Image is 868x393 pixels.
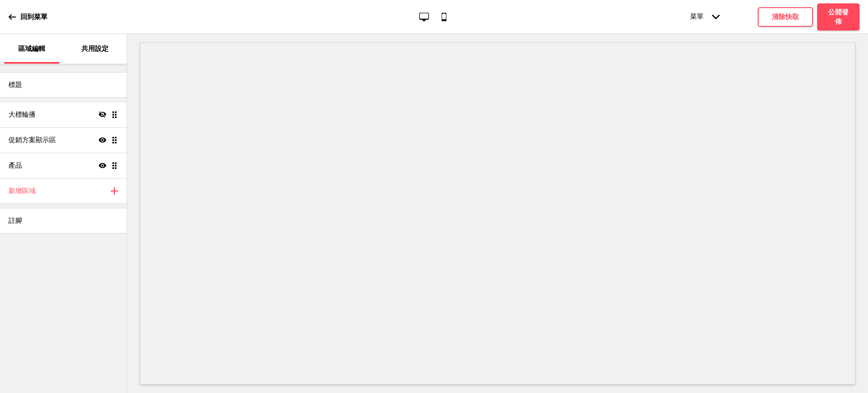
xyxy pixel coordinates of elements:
button: 公開發佈 [817,3,860,31]
h4: 產品 [8,161,22,170]
a: 回到菜單 [8,6,47,28]
h4: 新增區域 [8,186,36,196]
h4: 標題 [8,80,22,90]
p: 區域編輯 [18,44,45,53]
button: 清除快取 [758,7,813,27]
h4: 大標輪播 [8,110,36,119]
h4: 促銷方案顯示區 [8,135,56,145]
p: 回到菜單 [20,12,47,22]
p: 共用設定 [81,44,108,53]
h4: 公開發佈 [826,8,851,26]
div: 菜單 [682,4,728,30]
h4: 清除快取 [772,12,799,22]
h4: 註腳 [8,216,22,225]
